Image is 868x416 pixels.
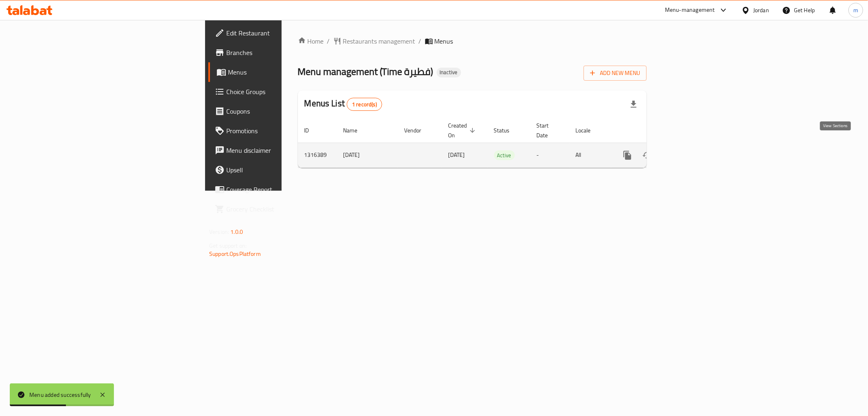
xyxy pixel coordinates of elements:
[333,36,415,46] a: Restaurants management
[576,125,601,135] span: Locale
[569,143,611,167] td: All
[226,204,343,214] span: Grocery Checklist
[226,185,343,194] span: Coverage Report
[665,5,715,15] div: Menu-management
[537,121,560,140] span: Start Date
[226,87,343,97] span: Choice Groups
[347,101,382,108] span: 1 record(s)
[298,118,702,168] table: enhanced table
[298,62,433,81] span: Menu management ( Time فطيرة )
[304,125,320,135] span: ID
[584,66,647,81] button: Add New Menu
[208,199,350,219] a: Grocery Checklist
[209,249,261,259] a: Support.OpsPlatform
[226,145,343,155] span: Menu disclaimer
[226,28,343,38] span: Edit Restaurant
[209,227,229,237] span: Version:
[530,143,569,167] td: -
[435,36,453,46] span: Menus
[226,126,343,136] span: Promotions
[437,69,461,76] span: Inactive
[347,98,382,111] div: Total records count
[494,125,520,135] span: Status
[208,141,350,160] a: Menu disclaimer
[298,36,647,46] nav: breadcrumb
[304,97,382,111] h2: Menus List
[226,48,343,57] span: Branches
[208,101,350,121] a: Coupons
[611,118,702,143] th: Actions
[337,143,398,167] td: [DATE]
[448,121,478,140] span: Created On
[753,6,769,15] div: Jordan
[228,67,343,77] span: Menus
[226,106,343,116] span: Coupons
[208,160,350,180] a: Upsell
[208,23,350,43] a: Edit Restaurant
[226,165,343,175] span: Upsell
[448,150,465,160] span: [DATE]
[590,68,640,78] span: Add New Menu
[494,151,515,160] span: Active
[419,36,422,46] li: /
[29,390,91,399] div: Menu added successfully
[637,145,657,165] button: Change Status
[343,36,415,46] span: Restaurants management
[853,6,858,15] span: m
[618,145,637,165] button: more
[208,82,350,101] a: Choice Groups
[230,227,243,237] span: 1.0.0
[208,62,350,82] a: Menus
[209,240,247,251] span: Get support on:
[208,180,350,199] a: Coverage Report
[208,121,350,141] a: Promotions
[208,43,350,62] a: Branches
[343,125,368,135] span: Name
[404,125,432,135] span: Vendor
[437,68,461,77] div: Inactive
[624,95,643,114] div: Export file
